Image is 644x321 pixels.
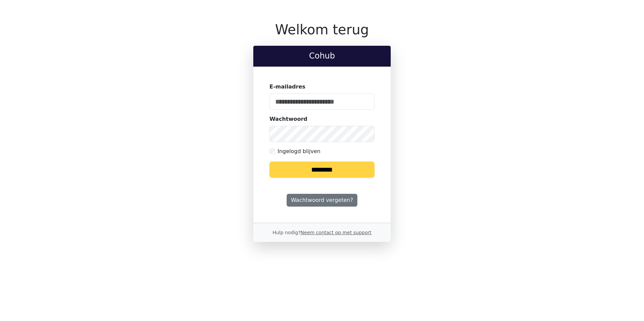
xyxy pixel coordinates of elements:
[361,130,369,138] keeper-lock: Open Keeper Popup
[361,98,369,106] keeper-lock: Open Keeper Popup
[272,230,372,235] small: Hulp nodig?
[300,230,371,235] a: Neem contact op met support
[269,83,305,91] label: E-mailadres
[269,115,308,123] label: Wachtwoord
[253,22,391,38] h1: Welkom terug
[259,51,385,61] h2: Cohub
[278,147,320,155] label: Ingelogd blijven
[287,194,357,207] a: Wachtwoord vergeten?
